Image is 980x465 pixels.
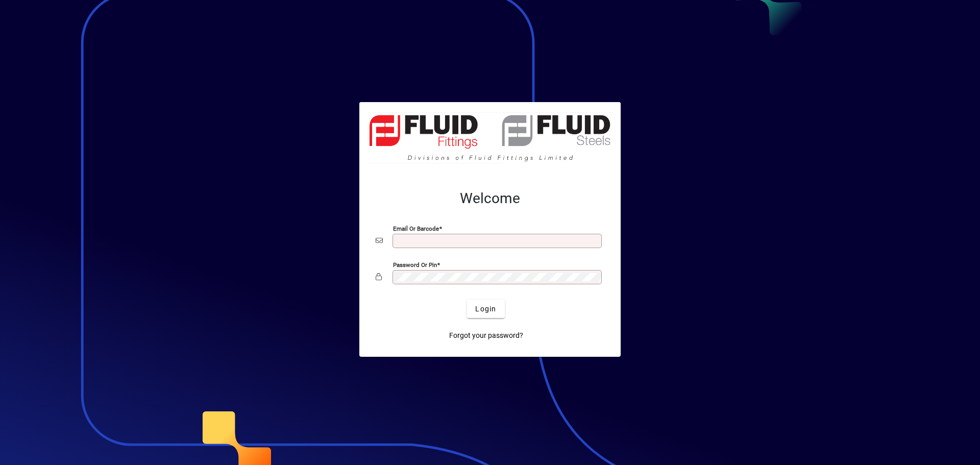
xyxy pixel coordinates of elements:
span: Login [475,304,496,314]
button: Login [467,300,504,318]
mat-label: Email or Barcode [393,225,439,232]
h2: Welcome [376,190,604,207]
span: Forgot your password? [449,330,523,341]
mat-label: Password or Pin [393,261,437,268]
a: Forgot your password? [445,326,527,345]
